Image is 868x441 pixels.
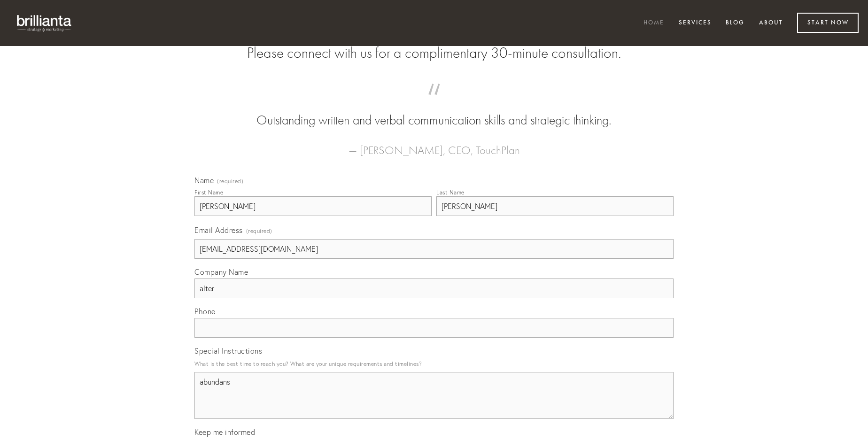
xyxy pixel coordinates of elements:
[797,13,859,33] a: Start Now
[194,267,248,277] span: Company Name
[194,427,255,437] span: Keep me informed
[436,189,465,196] div: Last Name
[209,93,659,130] blockquote: Outstanding written and verbal communication skills and strategic thinking.
[194,44,674,62] h2: Please connect with us for a complimentary 30-minute consultation.
[194,346,262,356] span: Special Instructions
[9,9,80,37] img: brillianta - research, strategy, marketing
[720,15,751,31] a: Blog
[217,178,243,184] span: (required)
[194,372,674,419] textarea: abundans
[194,307,216,316] span: Phone
[194,225,243,235] span: Email Address
[194,176,214,185] span: Name
[209,93,659,111] span: “
[246,224,272,237] span: (required)
[673,15,718,31] a: Services
[194,189,223,196] div: First Name
[209,130,659,160] figcaption: — [PERSON_NAME], CEO, TouchPlan
[637,15,670,31] a: Home
[753,15,789,31] a: About
[194,357,674,370] p: What is the best time to reach you? What are your unique requirements and timelines?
